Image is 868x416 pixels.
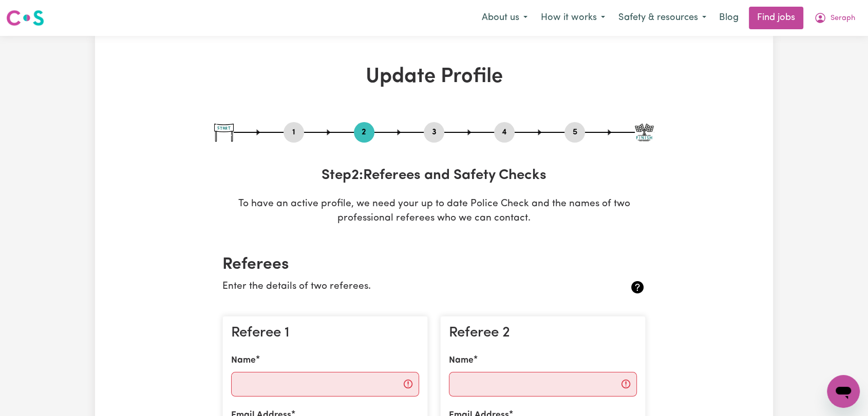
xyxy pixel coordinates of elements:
label: Name [449,354,474,367]
button: Go to step 3 [424,126,444,139]
button: Safety & resources [612,7,713,29]
h2: Referees [222,255,646,274]
p: To have an active profile, we need your up to date Police Check and the names of two professional... [214,197,654,227]
button: My Account [807,7,862,29]
span: Seraph [831,13,855,24]
a: Careseekers logo [6,6,44,30]
img: Careseekers logo [6,9,44,27]
h1: Update Profile [214,65,654,89]
button: Go to step 2 [354,126,374,139]
a: Find jobs [749,7,803,29]
h3: Step 2 : Referees and Safety Checks [214,167,654,185]
button: Go to step 5 [564,126,585,139]
button: Go to step 1 [284,126,304,139]
h3: Referee 2 [449,325,637,342]
button: About us [475,7,534,29]
h3: Referee 1 [231,325,419,342]
iframe: Button to launch messaging window [827,375,860,408]
p: Enter the details of two referees. [222,280,575,294]
a: Blog [713,7,745,29]
button: Go to step 4 [494,126,515,139]
label: Name [231,354,256,367]
button: How it works [534,7,612,29]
